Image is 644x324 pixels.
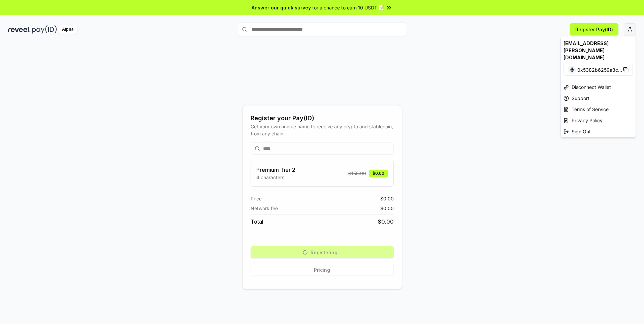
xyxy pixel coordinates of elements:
a: Support [561,93,636,104]
img: Ethereum [568,66,576,74]
span: 0x5382b6259a3c ... [577,66,622,73]
div: Disconnect Wallet [561,82,636,93]
div: [EMAIL_ADDRESS][PERSON_NAME][DOMAIN_NAME] [561,37,636,64]
a: Terms of Service [561,104,636,115]
a: Privacy Policy [561,115,636,126]
div: Sign Out [561,126,636,137]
